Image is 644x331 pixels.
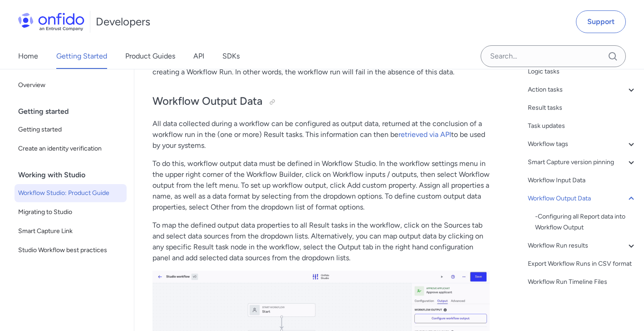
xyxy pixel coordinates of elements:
[528,121,637,131] a: Task updates
[528,240,637,251] a: Workflow Run results
[56,44,107,69] a: Getting Started
[152,220,490,263] p: To map the defined output data properties to all Result tasks in the workflow, click on the Sourc...
[528,175,637,186] a: Workflow Input Data
[15,184,127,202] a: Workflow Studio: Product Guide
[15,121,127,139] a: Getting started
[222,44,240,69] a: SDKs
[18,143,123,154] span: Create an identity verification
[535,211,637,233] div: - Configuring all Report data into Workflow Output
[152,118,490,151] p: All data collected during a workflow can be configured as output data, returned at the conclusion...
[18,102,130,121] div: Getting started
[528,102,637,113] a: Result tasks
[96,15,150,29] h1: Developers
[528,139,637,150] a: Workflow tags
[152,158,490,213] p: To do this, workflow output data must be defined in Workflow Studio. In the workflow settings men...
[18,188,123,199] span: Workflow Studio: Product Guide
[398,130,451,139] a: retrieved via API
[528,277,637,287] a: Workflow Run Timeline Files
[18,166,130,184] div: Working with Studio
[18,80,123,91] span: Overview
[528,258,637,269] a: Export Workflow Runs in CSV format
[125,44,175,69] a: Product Guides
[15,76,127,94] a: Overview
[18,13,84,31] img: Onfido Logo
[528,157,637,168] a: Smart Capture version pinning
[15,140,127,158] a: Create an identity verification
[528,84,637,95] a: Action tasks
[481,45,626,67] input: Onfido search input field
[528,193,637,204] a: Workflow Output Data
[15,241,127,259] a: Studio Workflow best practices
[15,222,127,240] a: Smart Capture Link
[528,66,637,77] a: Logic tasks
[18,124,123,135] span: Getting started
[535,211,637,233] a: -Configuring all Report data into Workflow Output
[152,94,490,109] h2: Workflow Output Data
[18,245,123,256] span: Studio Workflow best practices
[193,44,204,69] a: API
[18,207,123,218] span: Migrating to Studio
[15,203,127,221] a: Migrating to Studio
[18,44,38,69] a: Home
[18,226,123,237] span: Smart Capture Link
[576,10,626,33] a: Support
